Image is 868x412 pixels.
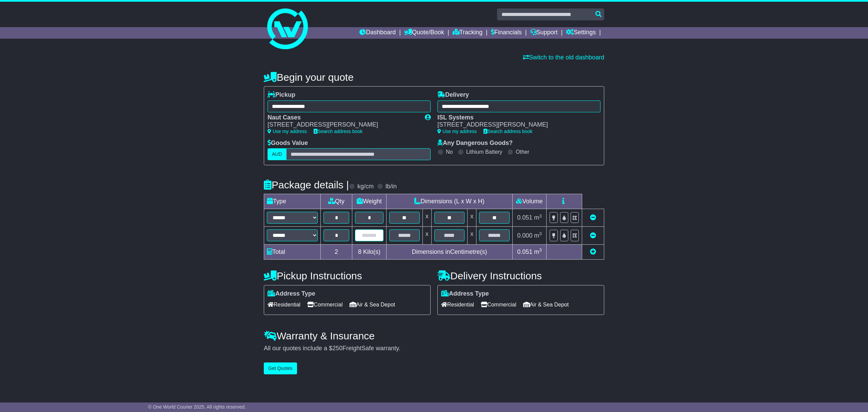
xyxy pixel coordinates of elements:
label: Lithium Battery [466,149,502,155]
span: 250 [332,345,342,352]
td: Qty [321,194,352,209]
h4: Delivery Instructions [437,270,604,281]
td: x [468,227,476,245]
a: Financials [491,27,522,39]
a: Add new item [590,248,596,255]
span: m [534,248,542,255]
td: Total [264,244,321,259]
span: 0.051 [517,214,532,221]
label: Pickup [268,91,295,99]
span: Residential [441,299,474,310]
span: Commercial [481,299,516,310]
span: Residential [268,299,300,310]
td: Kilo(s) [352,244,387,259]
div: [STREET_ADDRESS][PERSON_NAME] [268,121,418,129]
label: No [446,149,453,155]
a: Settings [566,27,596,39]
span: m [534,232,542,239]
sup: 3 [539,247,542,252]
a: Switch to the old dashboard [523,54,604,61]
button: Get Quotes [264,362,297,374]
a: Remove this item [590,232,596,239]
span: 8 [358,248,361,255]
a: Use my address [437,129,477,134]
a: Use my address [268,129,307,134]
td: Type [264,194,321,209]
label: lb/in [386,183,397,190]
a: Search address book [484,129,532,134]
label: kg/cm [357,183,374,190]
div: All our quotes include a $ FreightSafe warranty. [264,345,604,352]
span: Commercial [307,299,342,310]
a: Tracking [453,27,482,39]
a: Dashboard [359,27,396,39]
label: Address Type [268,290,315,298]
sup: 3 [539,213,542,219]
span: Air & Sea Depot [523,299,569,310]
span: 0.051 [517,248,532,255]
label: AUD [268,148,287,160]
td: Dimensions in Centimetre(s) [386,244,512,259]
span: © One World Courier 2025. All rights reserved. [148,404,246,410]
a: Search address book [314,129,362,134]
span: m [534,214,542,221]
td: x [422,227,431,245]
h4: Pickup Instructions [264,270,431,281]
label: Any Dangerous Goods? [437,139,513,147]
td: Volume [512,194,546,209]
h4: Begin your quote [264,72,604,83]
a: Quote/Book [404,27,444,39]
td: x [422,209,431,227]
td: x [468,209,476,227]
td: 2 [321,244,352,259]
sup: 3 [539,231,542,236]
h4: Package details | [264,179,349,190]
a: Support [530,27,558,39]
span: 0.000 [517,232,532,239]
h4: Warranty & Insurance [264,330,604,341]
label: Goods Value [268,139,308,147]
label: Delivery [437,91,469,99]
span: Air & Sea Depot [350,299,395,310]
label: Other [516,149,529,155]
td: Dimensions (L x W x H) [386,194,512,209]
td: Weight [352,194,387,209]
div: Naut Cases [268,114,418,121]
a: Remove this item [590,214,596,221]
label: Address Type [441,290,489,298]
div: ISL Systems [437,114,594,121]
div: [STREET_ADDRESS][PERSON_NAME] [437,121,594,129]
